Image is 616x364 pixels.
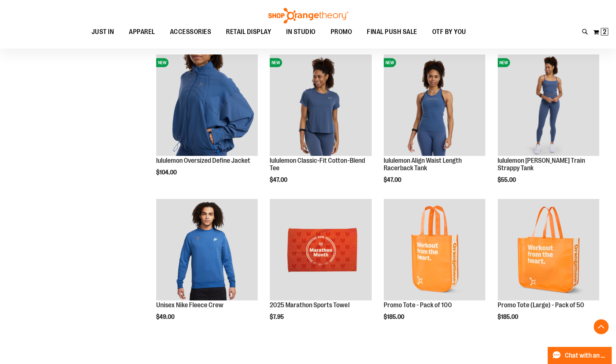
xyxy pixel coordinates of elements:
[384,55,485,157] a: lululemon Align Waist Length Racerback TankNEW
[494,51,603,202] div: product
[425,24,474,41] a: OTF BY YOU
[270,58,282,67] span: NEW
[156,55,258,156] img: lululemon Oversized Define Jacket
[498,199,599,301] img: Promo Tote (Large) - Pack of 50
[603,28,606,35] span: 2
[270,301,349,309] a: 2025 Marathon Sports Towel
[267,8,349,24] img: Shop Orangetheory
[498,199,599,302] a: Promo Tote (Large) - Pack of 50
[266,195,375,339] div: product
[156,58,168,67] span: NEW
[498,314,519,320] span: $185.00
[152,51,261,195] div: product
[384,199,485,301] img: Promo Tote - Pack of 100
[380,195,489,339] div: product
[498,157,585,172] a: lululemon [PERSON_NAME] Train Strappy Tank
[162,24,219,41] a: ACCESSORIES
[156,169,178,176] span: $104.00
[331,24,352,40] span: PROMO
[226,24,271,40] span: RETAIL DISPLAY
[359,24,425,41] a: FINAL PUSH SALE
[156,55,258,157] a: lululemon Oversized Define JacketNEW
[494,195,603,339] div: product
[384,314,405,320] span: $185.00
[266,51,375,202] div: product
[367,24,417,40] span: FINAL PUSH SALE
[565,352,607,359] span: Chat with an Expert
[121,24,162,41] a: APPAREL
[270,199,371,302] a: 2025 Marathon Sports Towel
[270,157,365,172] a: lululemon Classic-Fit Cotton-Blend Tee
[219,24,279,41] a: RETAIL DISPLAY
[84,24,122,40] a: JUST IN
[384,199,485,302] a: Promo Tote - Pack of 100
[156,199,258,302] a: Unisex Nike Fleece Crew
[156,199,258,301] img: Unisex Nike Fleece Crew
[384,301,452,309] a: Promo Tote - Pack of 100
[92,24,114,40] span: JUST IN
[498,58,510,67] span: NEW
[279,24,323,41] a: IN STUDIO
[270,177,288,183] span: $47.00
[270,314,285,320] span: $7.95
[384,58,396,67] span: NEW
[270,55,371,156] img: lululemon Classic-Fit Cotton-Blend Tee
[270,199,371,301] img: 2025 Marathon Sports Towel
[498,177,517,183] span: $55.00
[432,24,466,40] span: OTF BY YOU
[498,301,584,309] a: Promo Tote (Large) - Pack of 50
[594,319,609,334] button: Back To Top
[156,314,176,320] span: $49.00
[152,195,261,339] div: product
[498,55,599,156] img: lululemon Wunder Train Strappy Tank
[270,55,371,157] a: lululemon Classic-Fit Cotton-Blend TeeNEW
[498,55,599,157] a: lululemon Wunder Train Strappy TankNEW
[384,177,402,183] span: $47.00
[156,157,250,164] a: lululemon Oversized Define Jacket
[129,24,155,40] span: APPAREL
[323,24,360,41] a: PROMO
[286,24,316,40] span: IN STUDIO
[380,51,489,202] div: product
[384,55,485,156] img: lululemon Align Waist Length Racerback Tank
[156,301,223,309] a: Unisex Nike Fleece Crew
[170,24,211,40] span: ACCESSORIES
[548,347,612,364] button: Chat with an Expert
[384,157,462,172] a: lululemon Align Waist Length Racerback Tank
